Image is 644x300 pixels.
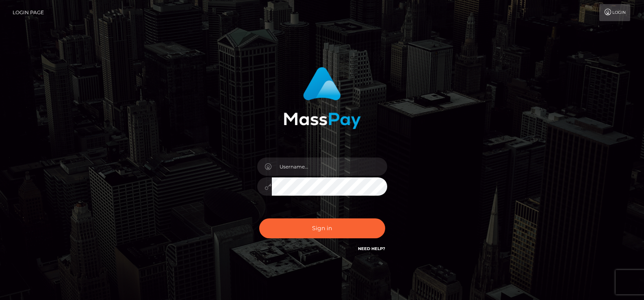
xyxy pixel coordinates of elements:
a: Login Page [13,4,44,21]
img: MassPay Login [284,67,361,129]
input: Username... [272,158,387,176]
button: Sign in [259,218,385,238]
a: Login [599,4,630,21]
a: Need Help? [358,246,385,251]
